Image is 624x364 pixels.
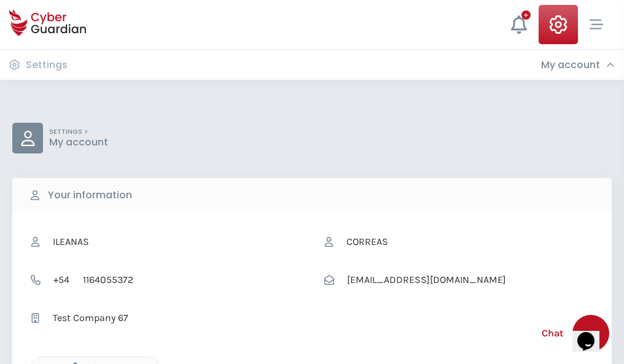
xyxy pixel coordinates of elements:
b: Your information [48,188,132,203]
span: Chat [542,326,563,341]
span: +54 [47,268,76,292]
input: Telephone [76,268,300,292]
p: SETTINGS > [49,128,108,136]
h3: My account [541,59,600,71]
h3: Settings [26,59,68,71]
p: My account [49,136,108,149]
div: My account [541,59,615,71]
div: + [521,10,531,20]
iframe: chat widget [572,315,612,352]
